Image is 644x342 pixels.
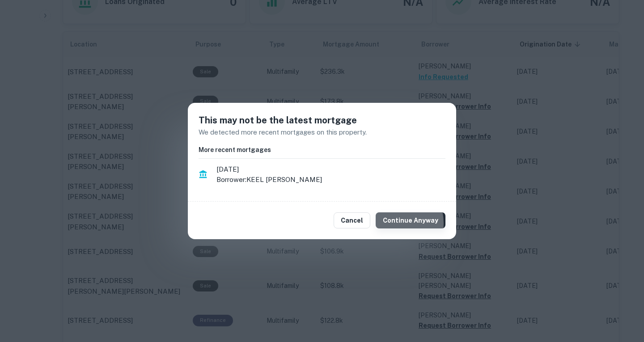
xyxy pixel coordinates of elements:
p: We detected more recent mortgages on this property. [199,127,445,138]
p: Borrower: KEEL [PERSON_NAME] [216,174,445,185]
button: Continue Anyway [376,212,445,228]
h6: More recent mortgages [199,145,445,155]
iframe: Chat Widget [599,270,644,313]
span: [DATE] [216,164,445,175]
button: Cancel [334,212,370,228]
h5: This may not be the latest mortgage [199,114,445,127]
